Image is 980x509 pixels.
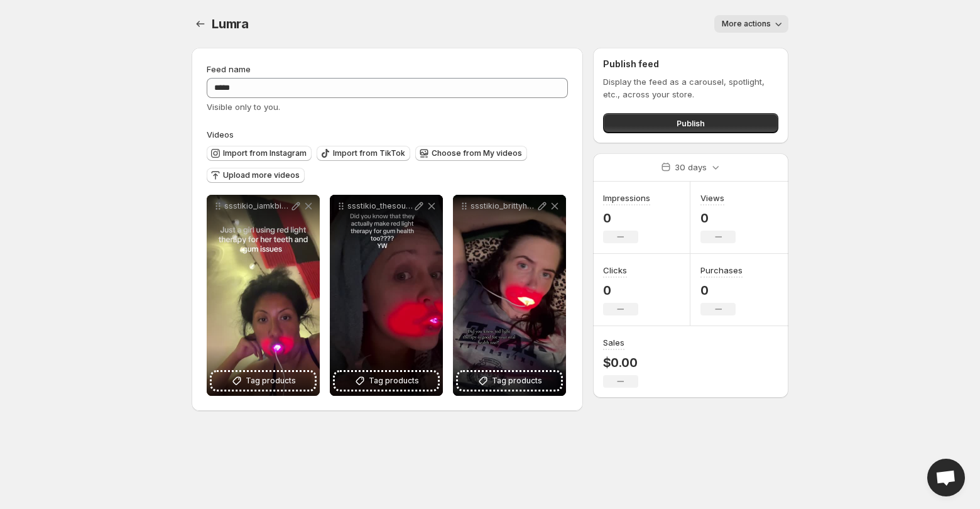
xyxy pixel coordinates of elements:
[453,195,566,396] div: ssstikio_brittyheb_1756324047530Tag products
[700,264,743,276] h3: Purchases
[212,16,249,31] span: Lumra
[714,15,788,33] button: More actions
[700,192,724,204] h3: Views
[330,195,443,396] div: ssstikio_thesouthernblondemom_1756324140581Tag products
[246,375,296,387] span: Tag products
[603,192,650,204] h3: Impressions
[207,102,280,112] span: Visible only to you.
[207,129,234,140] span: Videos
[603,264,627,276] h3: Clicks
[207,195,320,396] div: ssstikio_iamkbillz_1756324107526Tag products
[603,355,638,370] p: $0.00
[223,170,300,180] span: Upload more videos
[603,336,624,349] h3: Sales
[458,372,561,390] button: Tag products
[471,201,536,211] p: ssstikio_brittyheb_1756324047530
[415,146,527,161] button: Choose from My videos
[192,15,209,33] button: Settings
[677,117,705,129] span: Publish
[347,201,413,211] p: ssstikio_thesouthernblondemom_1756324140581
[317,146,410,161] button: Import from TikTok
[675,161,707,173] p: 30 days
[492,375,542,387] span: Tag products
[207,146,312,161] button: Import from Instagram
[603,113,778,133] button: Publish
[369,375,419,387] span: Tag products
[603,58,778,70] h2: Publish feed
[603,211,650,226] p: 0
[224,201,290,211] p: ssstikio_iamkbillz_1756324107526
[432,148,522,158] span: Choose from My videos
[207,168,305,183] button: Upload more videos
[722,19,771,29] span: More actions
[223,148,307,158] span: Import from Instagram
[333,148,405,158] span: Import from TikTok
[927,459,965,496] a: Open chat
[700,211,736,226] p: 0
[212,372,315,390] button: Tag products
[335,372,438,390] button: Tag products
[603,75,778,101] p: Display the feed as a carousel, spotlight, etc., across your store.
[603,283,638,298] p: 0
[700,283,743,298] p: 0
[207,64,251,74] span: Feed name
